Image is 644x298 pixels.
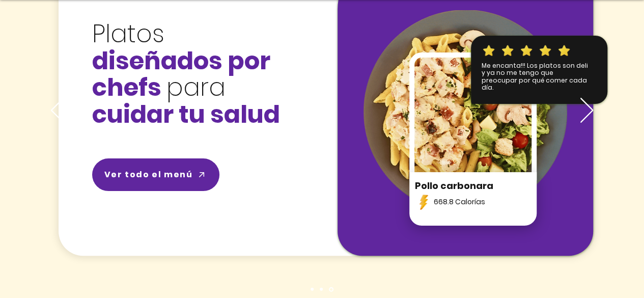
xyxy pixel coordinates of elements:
span: cuidar tu salud [92,97,280,131]
a: 668.8 Calorías [434,197,485,207]
a: Me encanta!!! Los platos son deli y ya no me tengo que preocupar por qué comer cada día. [482,61,588,92]
img: star.png [557,44,571,58]
span: Pollo carbonara [415,179,493,192]
span: para [166,70,226,104]
span: Ver todo el menú [104,168,193,181]
a: New Users [311,288,314,291]
a: Ver todo el menú [92,158,219,191]
span: diseñados por chefs [92,44,270,105]
img: star.png [538,44,552,58]
button: Previo [51,98,64,124]
iframe: Messagebird Livechat Widget [585,239,634,288]
a: ​Pollo carbonara [415,180,493,192]
a: Suscripción [320,288,323,291]
a: Platos diseñado por chef [329,287,333,291]
nav: Diapositivas [307,287,337,291]
img: star.png [500,44,515,58]
img: star.png [519,44,534,58]
img: star.png [482,44,496,58]
img: pollo-carbonara-foody.png [363,10,567,213]
button: Próximo [580,98,593,124]
img: flash (1).png [415,193,433,211]
span: Platos [92,17,164,51]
